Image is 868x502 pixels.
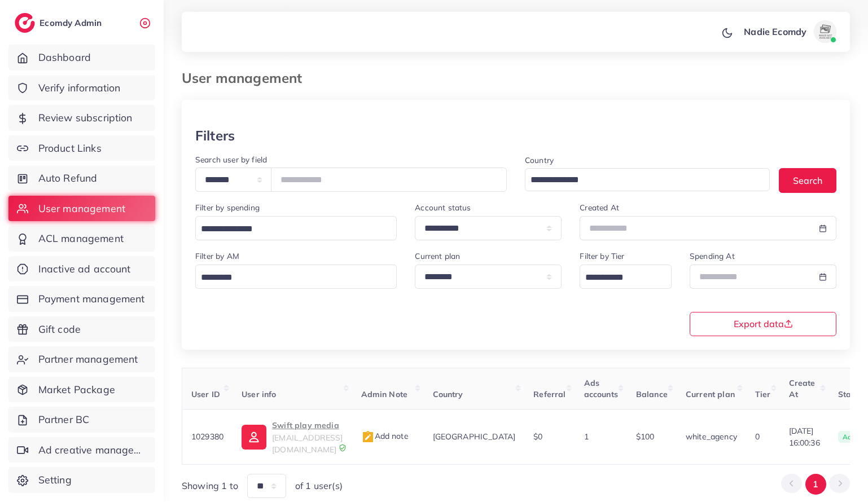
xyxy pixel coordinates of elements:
a: Review subscription [8,105,155,131]
a: Setting [8,467,155,493]
a: Verify information [8,75,155,101]
img: logo [15,13,35,33]
input: Search for option [197,269,382,287]
span: Referral [533,389,565,399]
span: Admin Note [361,389,408,399]
span: Partner management [38,352,138,367]
span: [DATE] 16:00:36 [789,425,820,448]
h3: User management [182,70,311,86]
span: Status [838,389,863,399]
button: Search [779,168,836,192]
span: Partner BC [38,412,90,427]
span: active [838,431,867,443]
label: Account status [415,202,471,213]
p: Nadie Ecomdy [744,25,806,38]
span: User ID [191,389,220,399]
p: Swift play media [272,419,343,432]
span: Market Package [38,382,115,397]
img: 9CAL8B2pu8EFxCJHYAAAAldEVYdGRhdGU6Y3JlYXRlADIwMjItMTItMDlUMDQ6NTg6MzkrMDA6MDBXSlgLAAAAJXRFWHRkYXR... [339,444,347,452]
h3: Filters [195,127,235,144]
a: Nadie Ecomdyavatar [738,20,841,43]
span: Gift code [38,322,81,337]
span: Product Links [38,141,102,156]
a: Product Links [8,135,155,161]
span: Showing 1 to [182,479,238,492]
img: avatar [814,20,836,43]
label: Search user by field [195,154,267,165]
a: Partner management [8,346,155,372]
span: Ad creative management [38,443,147,457]
span: Setting [38,473,72,487]
span: of 1 user(s) [295,479,343,492]
img: admin_note.cdd0b510.svg [361,430,375,444]
span: User management [38,201,125,216]
label: Filter by spending [195,202,260,213]
span: 1 [584,431,589,442]
a: logoEcomdy Admin [15,13,104,33]
span: Create At [789,378,816,399]
span: $0 [533,431,542,442]
a: Partner BC [8,407,155,433]
a: User management [8,196,155,222]
span: Inactive ad account [38,262,131,276]
label: Filter by AM [195,250,239,262]
label: Country [525,155,554,166]
label: Filter by Tier [580,250,624,262]
span: Current plan [686,389,735,399]
a: Swift play media[EMAIL_ADDRESS][DOMAIN_NAME] [242,419,343,455]
label: Created At [580,202,619,213]
span: $100 [636,431,655,442]
div: Search for option [525,168,770,191]
button: Go to page 1 [805,474,826,495]
ul: Pagination [781,474,850,495]
div: Search for option [195,265,397,289]
input: Search for option [581,269,657,287]
span: 0 [755,431,760,442]
span: Auto Refund [38,171,98,186]
img: ic-user-info.36bf1079.svg [242,425,266,450]
span: Balance [636,389,668,399]
span: [EMAIL_ADDRESS][DOMAIN_NAME] [272,433,343,454]
span: User info [242,389,276,399]
span: Verify information [38,81,121,95]
label: Spending At [690,250,735,262]
span: ACL management [38,231,124,246]
div: Search for option [195,216,397,240]
span: white_agency [686,431,737,442]
button: Export data [690,312,836,336]
span: Export data [734,319,793,328]
span: Payment management [38,292,145,306]
input: Search for option [527,171,755,189]
span: Country [433,389,463,399]
a: Ad creative management [8,437,155,463]
a: Payment management [8,286,155,312]
span: [GEOGRAPHIC_DATA] [433,431,516,442]
span: Tier [755,389,771,399]
h2: Ecomdy Admin [40,17,104,28]
a: Inactive ad account [8,256,155,282]
label: Current plan [415,250,460,262]
span: Review subscription [38,111,133,125]
a: Gift code [8,316,155,342]
a: Market Package [8,377,155,403]
span: Ads accounts [584,378,618,399]
a: Dashboard [8,45,155,71]
div: Search for option [580,265,672,289]
span: Dashboard [38,50,91,65]
span: Add note [361,431,409,441]
input: Search for option [197,221,382,238]
a: ACL management [8,226,155,252]
a: Auto Refund [8,165,155,191]
span: 1029380 [191,431,223,442]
